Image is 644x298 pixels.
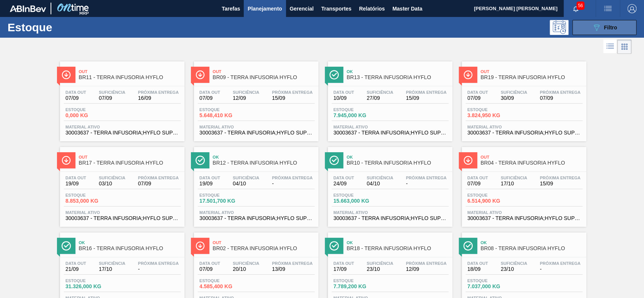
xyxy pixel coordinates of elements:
[188,56,322,141] a: ÍconeOutBR09 - TERRA INFUSORIA HYFLOData out07/09Suficiência12/09Próxima Entrega15/09Estoque5.648...
[66,198,118,204] span: 8.853,000 KG
[564,3,588,14] button: Notificações
[138,176,179,180] span: Próxima Entrega
[540,90,581,95] span: Próxima Entrega
[272,266,313,272] span: 13/09
[79,240,181,245] span: Ok
[99,90,125,95] span: Suficiência
[272,176,313,180] span: Próxima Entrega
[79,246,181,251] span: BR16 - TERRA INFUSORIA HYFLO
[99,95,125,101] span: 07/09
[195,241,205,251] img: Ícone
[467,198,520,204] span: 6.514,900 KG
[222,4,240,13] span: Tarefas
[627,4,636,13] img: Logout
[233,261,259,266] span: Suficiência
[392,4,422,13] span: Master Data
[501,90,527,95] span: Suficiência
[200,266,220,272] span: 07/09
[322,141,456,227] a: ÍconeOkBR10 - TERRA INFUSORIA HYFLOData out24/09Suficiência04/10Próxima Entrega-Estoque15.663,000...
[467,261,488,266] span: Data out
[66,215,179,221] span: 30003637 - TERRA INFUSORIA;HYFLO SUPER CEL
[406,90,447,95] span: Próxima Entrega
[467,113,520,118] span: 3.824,950 KG
[334,107,386,112] span: Estoque
[66,284,118,289] span: 31.326,000 KG
[347,75,449,80] span: BR13 - TERRA INFUSORIA HYFLO
[406,181,447,186] span: -
[334,90,354,95] span: Data out
[138,95,179,101] span: 16/09
[200,193,252,197] span: Estoque
[481,240,583,245] span: Ok
[367,181,393,186] span: 04/10
[213,246,315,251] span: BR02 - TERRA INFUSORIA HYFLO
[195,70,205,79] img: Ícone
[99,181,125,186] span: 03/10
[233,266,259,272] span: 20/10
[367,176,393,180] span: Suficiência
[501,266,527,272] span: 23/10
[200,90,220,95] span: Data out
[467,95,488,101] span: 07/09
[334,193,386,197] span: Estoque
[213,75,315,80] span: BR09 - TERRA INFUSORIA HYFLO
[334,198,386,204] span: 15.663,000 KG
[79,69,181,74] span: Out
[233,95,259,101] span: 12/09
[200,181,220,186] span: 19/09
[367,90,393,95] span: Suficiência
[481,160,583,166] span: BR04 - TERRA INFUSORIA HYFLO
[481,246,583,251] span: BR08 - TERRA INFUSORIA HYFLO
[66,125,179,129] span: Material ativo
[200,278,252,283] span: Estoque
[406,176,447,180] span: Próxima Entrega
[66,261,86,266] span: Data out
[467,181,488,186] span: 07/09
[481,155,583,159] span: Out
[10,5,46,12] img: TNhmsLtSVTkK8tSr43FrP2fwEKptu5GPRR3wAAAABJRU5ErkJggg==
[272,95,313,101] span: 15/09
[61,241,71,251] img: Ícone
[467,130,581,136] span: 30003637 - TERRA INFUSORIA;HYFLO SUPER CEL
[322,56,456,141] a: ÍconeOkBR13 - TERRA INFUSORIA HYFLOData out10/09Suficiência27/09Próxima Entrega15/09Estoque7.945,...
[334,210,447,215] span: Material ativo
[367,266,393,272] span: 23/10
[540,181,581,186] span: 15/09
[347,160,449,166] span: BR10 - TERRA INFUSORIA HYFLO
[617,40,632,54] div: Visão em Cards
[572,20,636,35] button: Filtro
[233,90,259,95] span: Suficiência
[213,155,315,159] span: Ok
[99,176,125,180] span: Suficiência
[188,141,322,227] a: ÍconeOkBR12 - TERRA INFUSORIA HYFLOData out19/09Suficiência04/10Próxima Entrega-Estoque17.501,700...
[61,156,71,165] img: Ícone
[463,156,473,165] img: Ícone
[347,240,449,245] span: Ok
[550,20,569,35] div: Pogramando: nenhum usuário selecionado
[347,246,449,251] span: BR18 - TERRA INFUSORIA HYFLO
[347,155,449,159] span: Ok
[334,95,354,101] span: 10/09
[540,95,581,101] span: 07/09
[66,181,86,186] span: 19/09
[54,56,188,141] a: ÍconeOutBR11 - TERRA INFUSORIA HYFLOData out07/09Suficiência07/09Próxima Entrega16/09Estoque0,000...
[603,40,617,54] div: Visão em Lista
[200,215,313,221] span: 30003637 - TERRA INFUSORIA;HYFLO SUPER CEL
[213,160,315,166] span: BR12 - TERRA INFUSORIA HYFLO
[200,284,252,289] span: 4.585,400 KG
[200,210,313,215] span: Material ativo
[406,266,447,272] span: 12/09
[8,23,118,32] h1: Estoque
[467,266,488,272] span: 18/09
[272,90,313,95] span: Próxima Entrega
[138,261,179,266] span: Próxima Entrega
[200,125,313,129] span: Material ativo
[463,70,473,79] img: Ícone
[334,266,354,272] span: 17/09
[540,176,581,180] span: Próxima Entrega
[329,70,339,79] img: Ícone
[66,113,118,118] span: 0,000 KG
[334,181,354,186] span: 24/09
[467,210,581,215] span: Material ativo
[467,284,520,289] span: 7.037,000 KG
